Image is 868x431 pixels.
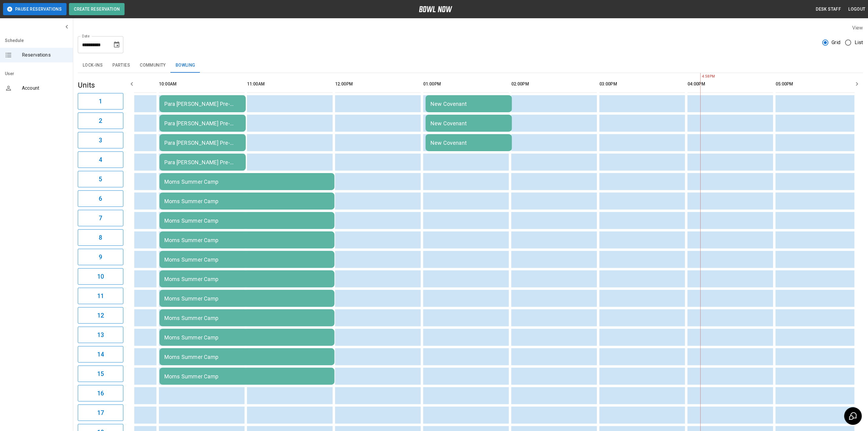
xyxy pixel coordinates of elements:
button: Pause Reservations [3,3,67,15]
h6: 6 [99,194,102,203]
div: Moms Summer Camp [164,295,330,302]
button: 11 [78,288,123,304]
div: Para [PERSON_NAME] Pre-School [164,140,241,146]
div: Para [PERSON_NAME] Pre-School [164,159,241,165]
button: Parties [108,58,135,73]
h6: 1 [99,96,102,106]
button: 1 [78,93,123,109]
button: 7 [78,210,123,226]
div: inventory tabs [78,58,863,73]
button: 9 [78,249,123,265]
button: Create Reservation [69,3,125,15]
button: Desk Staff [814,4,844,15]
h6: 3 [99,135,102,145]
div: New Covenant [431,120,507,127]
h6: 11 [97,291,104,301]
h6: 16 [97,388,104,398]
button: Bowling [171,58,200,73]
button: 17 [78,405,123,421]
div: Moms Summer Camp [164,256,330,263]
div: Moms Summer Camp [164,179,330,185]
div: Moms Summer Camp [164,315,330,321]
h6: 7 [99,213,102,223]
button: 8 [78,229,123,246]
label: View [852,25,863,31]
button: Lock-ins [78,58,108,73]
span: Account [22,85,68,92]
div: Para [PERSON_NAME] Pre-School [164,101,241,107]
h6: 10 [97,272,104,281]
div: New Covenant [431,140,507,146]
button: Logout [846,4,868,15]
img: logo [419,6,452,12]
h6: 8 [99,233,102,242]
button: 15 [78,366,123,382]
th: 12:00PM [335,75,421,93]
th: 11:00AM [247,75,333,93]
div: Moms Summer Camp [164,334,330,341]
h6: 14 [97,349,104,359]
button: 12 [78,307,123,324]
h6: 9 [99,252,102,262]
div: Moms Summer Camp [164,198,330,204]
button: 3 [78,132,123,148]
h6: 5 [99,174,102,184]
h6: 12 [97,311,104,320]
button: 6 [78,190,123,207]
button: Choose date, selected date is Aug 15, 2025 [111,39,123,51]
div: New Covenant [431,101,507,107]
div: Para [PERSON_NAME] Pre-School [164,120,241,127]
h5: Units [78,80,123,90]
button: 13 [78,327,123,343]
div: Moms Summer Camp [164,217,330,224]
button: Community [135,58,171,73]
span: Grid [832,39,841,46]
span: List [855,39,863,46]
h6: 15 [97,369,104,379]
th: 10:00AM [159,75,245,93]
div: Moms Summer Camp [164,354,330,360]
button: 4 [78,151,123,168]
span: Reservations [22,51,68,59]
button: 16 [78,385,123,401]
div: Moms Summer Camp [164,237,330,243]
span: 4:58PM [700,74,702,80]
button: 5 [78,171,123,187]
h6: 13 [97,330,104,340]
h6: 17 [97,408,104,418]
div: Moms Summer Camp [164,373,330,380]
button: 2 [78,113,123,129]
div: Moms Summer Camp [164,276,330,282]
button: 10 [78,268,123,285]
h6: 2 [99,116,102,126]
h6: 4 [99,155,102,165]
button: 14 [78,346,123,363]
